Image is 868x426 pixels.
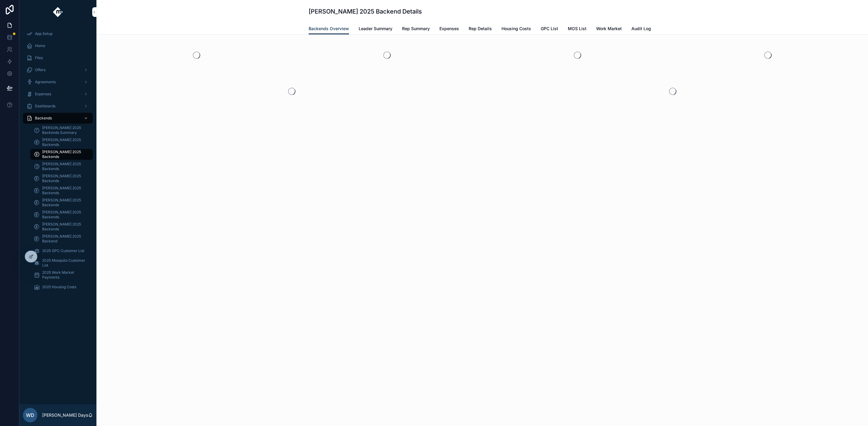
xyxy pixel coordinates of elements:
[23,40,93,51] a: Home
[30,185,93,196] a: [PERSON_NAME] 2025 Backends
[439,26,459,32] span: Expenses
[19,24,96,300] div: scrollable content
[359,23,392,35] a: Leader Summary
[35,116,52,121] span: Backends
[596,23,622,35] a: Work Market
[309,23,349,35] a: Backends Overview
[502,23,531,35] a: Housing Costs
[359,26,392,32] span: Leader Summary
[23,101,93,112] a: Dashboards
[30,270,93,280] a: 2025 Work Market Payments
[309,7,422,16] h1: [PERSON_NAME] 2025 Backend Details
[23,65,93,75] a: Offers
[30,161,93,172] a: [PERSON_NAME] 2025 Backends
[42,248,84,253] span: 2025 GPC Customer List
[30,282,93,292] a: 2025 Housing Costs
[596,26,622,32] span: Work Market
[35,80,56,84] span: Agreements
[23,77,93,87] a: Agreements
[631,23,651,35] a: Audit Log
[42,412,88,418] p: [PERSON_NAME] Days
[30,221,93,232] a: [PERSON_NAME] 2025 Backends
[30,245,93,256] a: 2025 GPC Customer List
[30,125,93,136] a: [PERSON_NAME] 2025 Backends Summary
[30,209,93,220] a: [PERSON_NAME] 2025 Backends
[42,234,87,244] span: [PERSON_NAME] 2025 Backend
[30,149,93,160] a: [PERSON_NAME] 2025 Backends
[35,68,46,72] span: Offers
[631,26,651,32] span: Audit Log
[30,257,93,268] a: 2025 Mosquito Customer List
[439,23,459,35] a: Expenses
[541,26,558,32] span: GPC List
[23,113,93,124] a: Backends
[23,52,93,63] a: Files
[42,210,87,219] span: [PERSON_NAME] 2025 Backends
[42,125,87,135] span: [PERSON_NAME] 2025 Backends Summary
[42,258,87,268] span: 2025 Mosquito Customer List
[42,162,87,171] span: [PERSON_NAME] 2025 Backends
[42,270,87,280] span: 2025 Work Market Payments
[541,23,558,35] a: GPC List
[469,23,492,35] a: Rep Details
[35,104,55,109] span: Dashboards
[23,28,93,39] a: App Setup
[30,233,93,244] a: [PERSON_NAME] 2025 Backend
[30,173,93,184] a: [PERSON_NAME] 2025 Backends
[35,92,51,96] span: Expenses
[402,26,430,32] span: Rep Summary
[402,23,430,35] a: Rep Summary
[26,412,34,419] span: WD
[42,285,76,289] span: 2025 Housing Costs
[53,7,63,17] img: App logo
[42,186,87,195] span: [PERSON_NAME] 2025 Backends
[35,31,52,36] span: App Setup
[568,26,587,32] span: MOS List
[35,43,45,48] span: Home
[23,89,93,99] a: Expenses
[30,137,93,148] a: [PERSON_NAME] 2025 Backends
[42,150,87,159] span: [PERSON_NAME] 2025 Backends
[568,23,587,35] a: MOS List
[469,26,492,32] span: Rep Details
[42,198,87,207] span: [PERSON_NAME] 2025 Backends
[309,26,349,32] span: Backends Overview
[42,174,87,183] span: [PERSON_NAME] 2025 Backends
[35,55,43,60] span: Files
[502,26,531,32] span: Housing Costs
[30,197,93,208] a: [PERSON_NAME] 2025 Backends
[42,137,87,147] span: [PERSON_NAME] 2025 Backends
[42,222,87,232] span: [PERSON_NAME] 2025 Backends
